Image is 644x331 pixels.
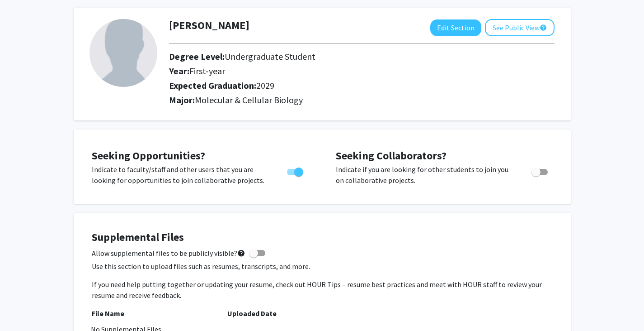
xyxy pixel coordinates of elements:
[430,19,481,36] button: Edit Section
[7,290,38,324] iframe: Chat
[92,149,205,163] span: Seeking Opportunities?
[283,164,308,177] div: Toggle
[92,309,124,318] b: File Name
[195,94,303,106] span: Molecular & Cellular Biology
[92,248,245,259] span: Allow supplemental files to be publicly visible?
[92,261,553,272] p: Use this section to upload files such as resumes, transcripts, and more.
[336,164,514,186] p: Indicate if you are looking for other students to join you on collaborative projects.
[92,231,553,244] h4: Supplemental Files
[169,19,249,32] h1: [PERSON_NAME]
[169,51,504,62] h2: Degree Level:
[189,65,225,77] span: First-year
[336,149,447,163] span: Seeking Collaborators?
[225,51,315,62] span: Undergraduate Student
[485,19,555,36] button: See Public View
[237,248,245,259] mat-icon: help
[92,164,270,186] p: Indicate to faculty/staff and other users that you are looking for opportunities to join collabor...
[256,80,274,91] span: 2029
[227,309,277,318] b: Uploaded Date
[169,80,504,91] h2: Expected Graduation:
[540,22,547,33] mat-icon: help
[528,164,553,177] div: Toggle
[89,19,157,87] img: Profile Picture
[92,279,553,301] p: If you need help putting together or updating your resume, check out HOUR Tips – resume best prac...
[169,66,504,77] h2: Year:
[169,95,555,106] h2: Major:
